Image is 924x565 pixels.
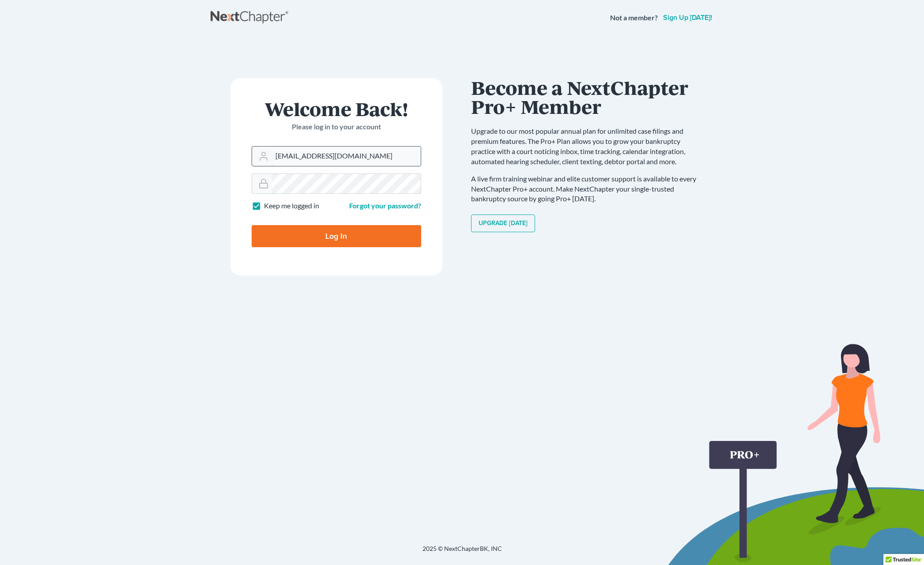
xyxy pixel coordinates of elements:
h1: Become a NextChapter Pro+ Member [471,78,705,116]
input: Email Address [272,147,421,166]
label: Keep me logged in [264,201,319,211]
h1: Welcome Back! [252,99,421,118]
a: Upgrade [DATE] [471,215,535,232]
input: Log In [252,225,421,247]
div: 2025 © NextChapterBK, INC [211,544,714,560]
a: Sign up [DATE]! [661,14,714,21]
p: A live firm training webinar and elite customer support is available to every NextChapter Pro+ ac... [471,174,705,204]
strong: Not a member? [610,13,658,23]
a: Forgot your password? [349,201,421,210]
p: Upgrade to our most popular annual plan for unlimited case filings and premium features. The Pro+... [471,126,705,166]
p: Please log in to your account [252,122,421,132]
